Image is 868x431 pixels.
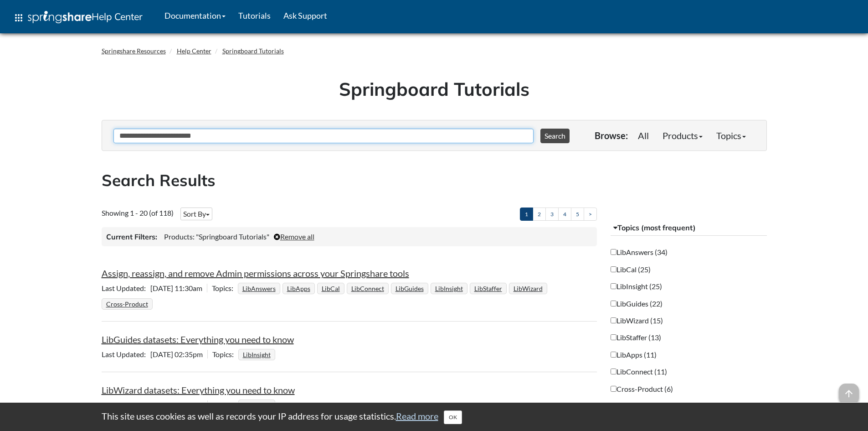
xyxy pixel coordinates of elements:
[434,282,464,295] a: LibInsight
[394,282,425,295] a: LibGuides
[611,350,657,360] label: LibApps (11)
[611,369,616,374] input: LibConnect (11)
[611,266,616,272] input: LibCal (25)
[196,232,269,241] span: "Springboard Tutorials"
[13,12,24,23] span: apps
[102,400,207,409] span: [DATE] 02:35pm
[512,282,544,295] a: LibWizard
[241,399,272,412] a: LibInsight
[396,410,438,421] a: Read more
[238,400,277,409] ul: Topics
[102,47,166,55] a: Springshare Resources
[102,284,207,292] span: [DATE] 11:30am
[611,247,668,257] label: LibAnswers (34)
[611,317,616,323] input: LibWizard (15)
[595,129,628,142] p: Browse:
[212,400,238,409] span: Topics
[611,316,663,326] label: LibWizard (15)
[102,284,150,292] span: Last Updated
[320,282,341,295] a: LibCal
[102,208,174,217] span: Showing 1 - 20 (of 118)
[7,4,149,31] a: apps Help Center
[286,282,312,295] a: LibApps
[611,265,651,275] label: LibCal (25)
[277,4,334,27] a: Ask Support
[102,400,150,409] span: Last Updated
[584,208,597,221] a: >
[180,208,212,220] button: Sort By
[92,10,143,22] span: Help Center
[611,299,663,309] label: LibGuides (22)
[102,169,767,192] h2: Search Results
[102,284,550,308] ul: Topics
[611,352,616,358] input: LibApps (11)
[611,367,667,377] label: LibConnect (11)
[656,126,709,145] a: Products
[232,4,277,27] a: Tutorials
[611,384,673,394] label: Cross-Product (6)
[558,208,571,221] a: 4
[540,129,570,143] button: Search
[222,47,284,55] a: Springboard Tutorials
[241,348,272,361] a: LibInsight
[102,384,295,395] a: LibWizard datasets: Everything you need to know
[105,297,149,311] a: Cross-Product
[571,208,584,221] a: 5
[108,76,760,102] h1: Springboard Tutorials
[274,232,314,241] a: Remove all
[28,11,92,23] img: Springshare
[520,208,533,221] a: 1
[177,47,211,55] a: Help Center
[611,386,616,392] input: Cross-Product (6)
[212,350,238,358] span: Topics
[611,283,616,289] input: LibInsight (25)
[839,384,859,404] span: arrow_upward
[238,350,277,358] ul: Topics
[241,282,277,295] a: LibAnswers
[102,334,294,345] a: LibGuides datasets: Everything you need to know
[545,208,559,221] a: 3
[709,126,753,145] a: Topics
[611,281,662,291] label: LibInsight (25)
[102,268,409,279] a: Assign, reassign, and remove Admin permissions across your Springshare tools
[611,301,616,306] input: LibGuides (22)
[611,332,661,343] label: LibStaffer (13)
[611,334,616,340] input: LibStaffer (13)
[444,410,462,424] button: Close
[473,282,503,295] a: LibStaffer
[611,249,616,255] input: LibAnswers (34)
[520,208,597,221] ul: Pagination of search results
[350,282,385,295] a: LibConnect
[102,350,207,358] span: [DATE] 02:35pm
[611,220,767,236] button: Topics (most frequent)
[106,232,157,242] h3: Current Filters
[533,208,546,221] a: 2
[212,284,238,292] span: Topics
[839,384,859,395] a: arrow_upward
[164,232,195,241] span: Products:
[92,410,776,424] div: This site uses cookies as well as records your IP address for usage statistics.
[158,4,232,27] a: Documentation
[102,350,150,358] span: Last Updated
[631,126,656,145] a: All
